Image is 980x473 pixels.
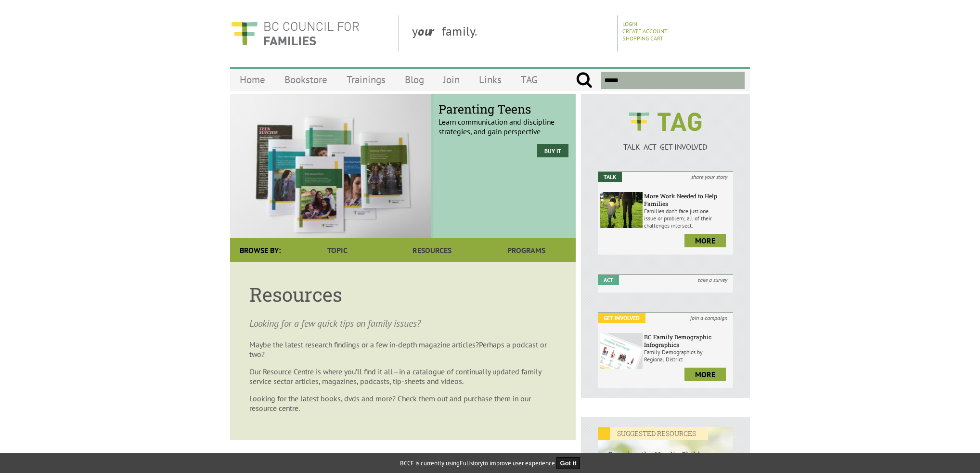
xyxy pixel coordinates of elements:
[598,427,708,440] em: SUGGESTED RESOURCES
[395,68,434,91] a: Blog
[622,20,637,27] a: Login
[576,72,593,89] input: Submit
[692,275,733,285] i: take a survey
[230,15,360,51] img: BC Council for FAMILIES
[249,340,556,359] p: Maybe the latest research findings or a few in-depth magazine articles?
[418,23,442,39] strong: our
[598,142,733,152] p: TALK ACT GET INVOLVED
[644,348,731,363] p: Family Demographics by Regional District
[598,313,645,323] em: Get Involved
[230,238,290,262] div: Browse By:
[511,68,547,91] a: TAG
[644,207,731,229] p: Families don’t face just one issue or problem; all of their challenges intersect.
[598,132,733,152] a: TALK ACT GET INVOLVED
[684,234,726,247] a: more
[438,109,568,136] p: Learn communication and discipline strategies, and gain perspective
[230,68,275,91] a: Home
[684,313,733,323] i: join a campaign
[598,172,622,182] em: Talk
[249,394,556,413] p: Looking for the latest books, dvds and more? Check them out and purchase them in our resource cen...
[598,275,619,285] em: Act
[684,368,726,381] a: more
[556,457,580,469] button: Got it
[249,317,556,330] p: Looking for a few quick tips on family issues?
[404,15,618,51] div: y family.
[337,68,395,91] a: Trainings
[249,281,556,307] h1: Resources
[438,101,568,117] span: Parenting Teens
[644,333,731,348] h6: BC Family Demographic Infographics
[249,367,556,386] p: Our Resource Centre is where you’ll find it all—in a catalogue of continually updated family serv...
[460,459,483,467] a: Fullstory
[537,144,568,157] a: Buy it
[275,68,337,91] a: Bookstore
[622,27,668,35] a: Create Account
[290,238,385,262] a: Topic
[385,238,479,262] a: Resources
[479,238,574,262] a: Programs
[622,35,663,42] a: Shopping Cart
[622,103,709,140] img: BCCF's TAG Logo
[644,192,731,207] h6: More Work Needed to Help Families
[249,340,547,359] span: Perhaps a podcast or two?
[685,172,733,182] i: share your story
[434,68,469,91] a: Join
[598,440,733,460] h6: Growing the Nordic Child
[469,68,511,91] a: Links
